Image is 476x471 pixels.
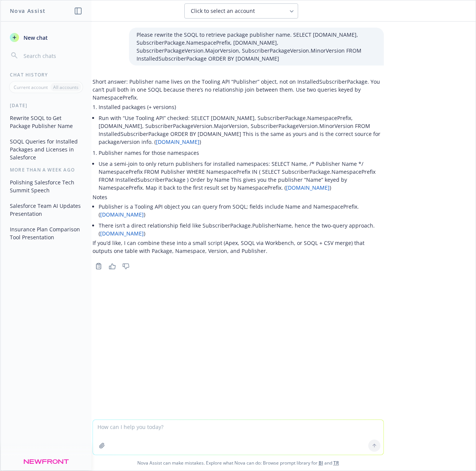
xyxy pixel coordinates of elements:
[156,138,200,145] a: [DOMAIN_NAME]
[95,263,102,270] svg: Copy to clipboard
[7,31,85,44] button: New chat
[7,135,85,164] button: SOQL Queries for Installed Packages and Licenses in Salesforce
[14,84,48,90] p: Current account
[99,112,384,147] li: Run with “Use Tooling API” checked: SELECT [DOMAIN_NAME], SubscriberPackage.NamespacePrefix, [DOM...
[333,460,339,466] a: TR
[1,72,91,78] div: Chat History
[319,460,323,466] a: BI
[7,223,85,243] button: Insurance Plan Comparison Tool Presentation
[3,455,473,471] span: Nova Assist can make mistakes. Explore what Nova can do: Browse prompt library for and
[22,34,48,42] span: New chat
[99,147,384,158] li: Publisher names for those namespaces
[99,201,384,220] li: Publisher is a Tooling API object you can query from SOQL; fields include Name and NamespacePrefi...
[7,200,85,220] button: Salesforce Team AI Updates Presentation
[286,184,330,191] a: [DOMAIN_NAME]
[100,230,144,237] a: [DOMAIN_NAME]
[93,78,384,101] p: Short answer: Publisher name lives on the Tooling API “Publisher” object, not on InstalledSubscri...
[10,7,46,15] h1: Nova Assist
[191,7,255,15] span: Click to select an account
[53,84,79,90] p: All accounts
[7,176,85,197] button: Polishing Salesforce Tech Summit Speech
[120,261,132,271] button: Thumbs down
[99,220,384,239] li: There isn’t a direct relationship field like SubscriberPackage.PublisherName, hence the two-query...
[93,239,384,255] p: If you’d like, I can combine these into a small script (Apex, SOQL via Workbench, or SOQL + CSV m...
[99,158,384,193] li: Use a semi-join to only return publishers for installed namespaces: SELECT Name, /* Publisher Nam...
[100,211,144,218] a: [DOMAIN_NAME]
[137,31,376,62] p: Please rewrite the SOQL to retrieve package publisher name. SELECT [DOMAIN_NAME], SubscriberPacka...
[184,3,298,19] button: Click to select an account
[1,167,91,173] div: More than a week ago
[22,50,82,61] input: Search chats
[99,101,384,112] li: Installed packages (+ versions)
[1,102,91,109] div: [DATE]
[93,193,384,201] p: Notes
[7,112,85,132] button: Rewrite SOQL to Get Package Publisher Name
